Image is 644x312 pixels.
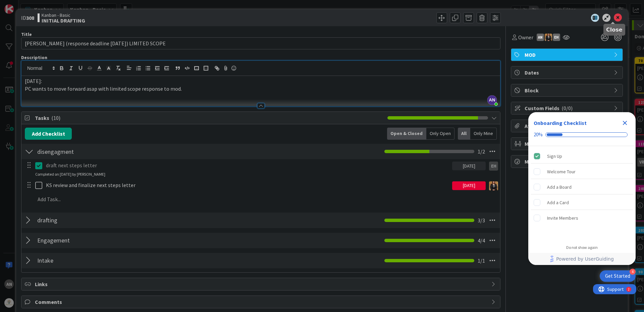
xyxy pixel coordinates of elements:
span: Support [14,1,31,9]
div: Do not show again [566,245,598,250]
label: Title [21,31,32,37]
span: ( 10 ) [51,115,60,121]
div: Get Started [605,273,630,279]
div: Checklist Container [528,112,636,265]
a: Powered by UserGuiding [532,253,632,265]
p: [DATE]: [25,77,497,85]
b: INITIAL DRAFTING [42,18,85,23]
span: Mirrors [525,140,610,148]
span: Tasks [35,114,384,122]
img: KS [489,181,498,190]
span: 1 / 1 [478,257,485,265]
div: Add a Card [547,198,569,207]
div: EH [489,162,498,171]
span: Attachments [525,122,610,130]
p: draft next steps letter [46,162,449,169]
div: All [458,128,470,140]
input: Add Checklist... [35,255,186,267]
div: Sign Up is complete. [531,149,633,164]
div: Add a Board [547,183,572,191]
span: ID [21,14,34,22]
span: Comments [35,298,488,306]
b: 308 [26,14,34,21]
span: MOD [525,51,610,59]
p: KS review and finalize next steps letter [46,181,449,189]
img: KS [545,34,552,41]
span: AN [487,95,497,105]
div: EH [553,34,560,41]
span: Powered by UserGuiding [556,255,614,263]
div: Welcome Tour [547,168,576,176]
span: Owner [518,33,533,41]
span: Description [21,54,47,60]
span: Block [525,86,610,94]
div: Only Mine [470,128,497,140]
span: Custom Fields [525,104,610,112]
span: 3 / 3 [478,216,485,224]
input: Add Checklist... [35,145,186,158]
div: 2 [35,3,37,8]
div: Checklist items [528,146,636,240]
div: Open & Closed [387,128,426,140]
h5: Close [606,27,623,33]
div: Invite Members is incomplete. [531,211,633,225]
div: Add a Board is incomplete. [531,180,633,194]
input: Add Checklist... [35,234,186,247]
div: Invite Members [547,214,578,222]
span: ( 0/0 ) [561,105,573,112]
div: Add a Card is incomplete. [531,195,633,210]
div: Open Get Started checklist, remaining modules: 4 [600,270,636,282]
span: Links [35,280,488,288]
div: Welcome Tour is incomplete. [531,164,633,179]
div: [DATE] [452,181,486,190]
span: 4 / 4 [478,236,485,244]
span: Metrics [525,158,610,166]
button: Add Checklist [25,128,72,140]
input: type card name here... [21,37,500,49]
div: Only Open [426,128,454,140]
div: Onboarding Checklist [534,119,587,127]
div: Checklist progress: 20% [534,132,630,138]
span: 1 / 2 [478,147,485,155]
p: PC wants to move forward asap with limited scope response to mod. [25,85,497,93]
input: Add Checklist... [35,214,186,226]
div: Footer [528,253,636,265]
div: Close Checklist [620,118,630,128]
span: Kanban - Basic [42,12,85,18]
div: 20% [534,132,543,138]
div: Sign Up [547,152,562,160]
div: AN [537,34,544,41]
div: Completed on [DATE] by [PERSON_NAME] [35,171,105,177]
span: Dates [525,69,610,77]
div: [DATE] [452,162,486,170]
div: 4 [630,269,636,275]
